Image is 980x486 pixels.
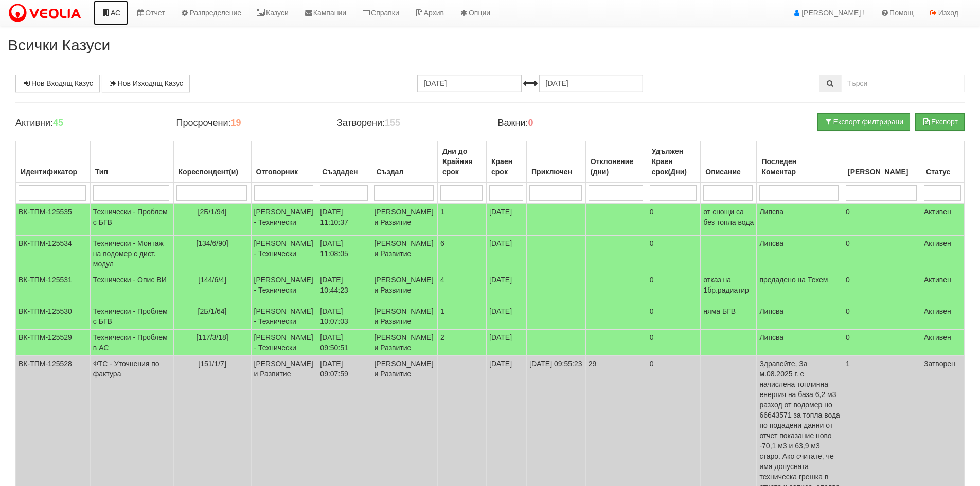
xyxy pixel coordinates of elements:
span: предадено на Техем [759,276,828,284]
td: Технически - Опис ВИ [90,272,173,303]
div: Статус [924,165,961,179]
th: Описание: No sort applied, activate to apply an ascending sort [701,141,757,183]
input: Търсене по Идентификатор, Бл/Вх/Ап, Тип, Описание, Моб. Номер, Имейл, Файл, Коментар, [841,75,965,92]
td: ВК-ТПМ-125530 [16,303,91,330]
div: Създаден [320,165,368,179]
img: VeoliaLogo.png [8,3,86,24]
span: [117/3/18] [196,333,228,341]
p: няма БГВ [703,306,754,316]
div: Последен Коментар [759,154,840,179]
th: Удължен Краен срок(Дни): No sort applied, activate to apply an ascending sort [647,141,701,183]
td: [PERSON_NAME] и Развитие [371,272,437,303]
span: 2 [440,333,444,341]
td: 0 [843,330,921,356]
td: Технически - Монтаж на водомер с дист. модул [90,236,173,272]
td: Активен [921,236,965,272]
td: [PERSON_NAME] и Развитие [371,204,437,236]
span: Липсва [759,208,783,216]
h2: Всички Казуси [8,37,972,53]
span: 1 [440,208,444,216]
th: Идентификатор: No sort applied, activate to apply an ascending sort [16,141,91,183]
div: Отговорник [254,165,315,179]
td: 0 [843,303,921,330]
td: 0 [843,204,921,236]
div: Отклонение (дни) [589,154,644,179]
span: 6 [440,239,444,247]
th: Приключен: No sort applied, activate to apply an ascending sort [527,141,586,183]
th: Краен срок: No sort applied, activate to apply an ascending sort [487,141,527,183]
button: Експорт филтрирани [817,113,910,131]
td: [DATE] [487,303,527,330]
p: отказ на 1бр.радиатир [703,275,754,295]
td: 0 [843,272,921,303]
td: [PERSON_NAME] - Технически [251,303,317,330]
td: 0 [647,303,701,330]
td: [PERSON_NAME] и Развитие [371,330,437,356]
td: [PERSON_NAME] и Развитие [371,236,437,272]
td: Активен [921,303,965,330]
h4: Важни: [497,118,643,129]
td: [DATE] [487,236,527,272]
p: от снощи са без топла вода [703,207,754,227]
span: [134/6/90] [196,239,228,247]
div: [PERSON_NAME] [846,165,918,179]
span: [151/1/7] [198,359,226,368]
td: [DATE] [487,204,527,236]
th: Статус: No sort applied, activate to apply an ascending sort [921,141,965,183]
th: Отклонение (дни): No sort applied, activate to apply an ascending sort [585,141,647,183]
td: 0 [647,272,701,303]
td: Активен [921,272,965,303]
td: [DATE] [487,272,527,303]
td: [PERSON_NAME] - Технически [251,204,317,236]
th: Брой Файлове: No sort applied, activate to apply an ascending sort [843,141,921,183]
td: Технически - Проблем с БГВ [90,303,173,330]
td: [PERSON_NAME] - Технически [251,330,317,356]
span: Липсва [759,333,783,341]
td: [DATE] 10:07:03 [317,303,371,330]
td: ВК-ТПМ-125535 [16,204,91,236]
a: Нов Изходящ Казус [102,75,190,92]
span: 4 [440,276,444,284]
span: [144/6/4] [198,276,226,284]
div: Описание [703,165,754,179]
th: Създал: No sort applied, activate to apply an ascending sort [371,141,437,183]
span: [2Б/1/64] [198,307,227,315]
td: 0 [647,236,701,272]
div: Кореспондент(и) [176,165,248,179]
td: [PERSON_NAME] - Технически [251,272,317,303]
span: Липсва [759,307,783,315]
button: Експорт [915,113,965,131]
td: [DATE] [487,330,527,356]
th: Тип: No sort applied, activate to apply an ascending sort [90,141,173,183]
a: Нов Входящ Казус [15,75,100,92]
div: Идентификатор [19,165,87,179]
td: 0 [647,330,701,356]
b: 0 [528,118,533,128]
td: ВК-ТПМ-125529 [16,330,91,356]
div: Удължен Краен срок(Дни) [650,144,698,179]
td: [DATE] 10:44:23 [317,272,371,303]
td: [DATE] 09:50:51 [317,330,371,356]
div: Дни до Крайния срок [440,144,484,179]
td: Активен [921,204,965,236]
td: 0 [647,204,701,236]
div: Приключен [529,165,583,179]
span: 1 [440,307,444,315]
td: [DATE] 11:08:05 [317,236,371,272]
span: Липсва [759,239,783,247]
b: 19 [230,118,241,128]
th: Създаден: No sort applied, activate to apply an ascending sort [317,141,371,183]
b: 155 [385,118,400,128]
h4: Просрочени: [176,118,321,129]
td: 0 [843,236,921,272]
th: Отговорник: No sort applied, activate to apply an ascending sort [251,141,317,183]
b: 45 [53,118,63,128]
th: Дни до Крайния срок: No sort applied, activate to apply an ascending sort [437,141,486,183]
td: Технически - Проблем в АС [90,330,173,356]
th: Кореспондент(и): No sort applied, activate to apply an ascending sort [173,141,251,183]
span: [2Б/1/94] [198,208,227,216]
td: [PERSON_NAME] - Технически [251,236,317,272]
td: [PERSON_NAME] и Развитие [371,303,437,330]
div: Създал [374,165,434,179]
td: Активен [921,330,965,356]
